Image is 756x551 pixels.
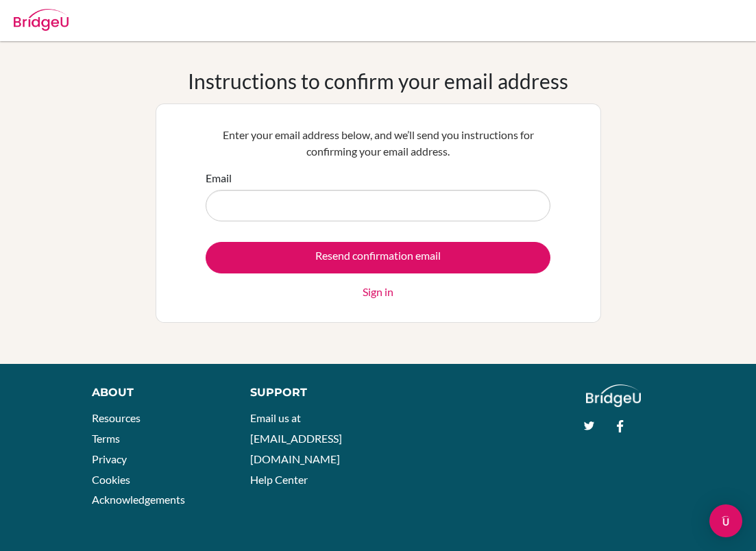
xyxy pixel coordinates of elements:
a: Terms [92,432,120,445]
div: Open Intercom Messenger [709,504,742,537]
img: Bridge-U [14,9,69,31]
p: Enter your email address below, and we’ll send you instructions for confirming your email address. [206,127,550,160]
input: Resend confirmation email [206,242,550,273]
img: logo_white@2x-f4f0deed5e89b7ecb1c2cc34c3e3d731f90f0f143d5ea2071677605dd97b5244.png [586,384,642,407]
div: About [92,384,219,401]
h1: Instructions to confirm your email address [188,69,568,93]
label: Email [206,170,232,186]
a: Acknowledgements [92,493,185,506]
a: Email us at [EMAIL_ADDRESS][DOMAIN_NAME] [250,411,342,465]
a: Sign in [363,284,393,300]
a: Resources [92,411,141,424]
a: Privacy [92,452,127,465]
a: Help Center [250,473,308,486]
a: Cookies [92,473,130,486]
div: Support [250,384,365,401]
